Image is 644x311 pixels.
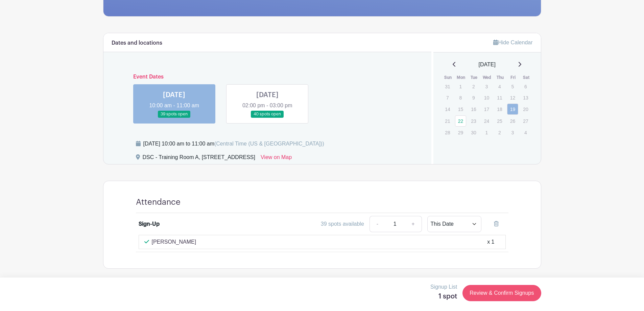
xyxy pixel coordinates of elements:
[112,40,162,46] h6: Dates and locations
[520,116,531,126] p: 27
[139,220,160,228] div: Sign-Up
[455,127,466,138] p: 29
[507,81,518,92] p: 5
[481,92,492,103] p: 10
[152,238,196,246] p: [PERSON_NAME]
[481,104,492,114] p: 17
[507,116,518,126] p: 26
[494,74,507,81] th: Thu
[507,74,520,81] th: Fri
[261,153,292,164] a: View on Map
[520,127,531,138] p: 4
[455,104,466,114] p: 15
[494,116,505,126] p: 25
[494,92,505,103] p: 11
[468,92,479,103] p: 9
[143,140,324,148] div: [DATE] 10:00 am to 11:00 am
[462,285,541,301] a: Review & Confirm Signups
[481,74,494,81] th: Wed
[468,127,479,138] p: 30
[442,116,453,126] p: 21
[430,283,457,291] p: Signup List
[468,74,481,81] th: Tue
[136,197,181,207] h4: Attendance
[430,292,457,301] h5: 1 spot
[442,92,453,103] p: 7
[520,81,531,92] p: 6
[214,141,324,147] span: (Central Time (US & [GEOGRAPHIC_DATA]))
[369,216,385,232] a: -
[487,238,494,246] div: x 1
[128,74,407,80] h6: Event Dates
[494,127,505,138] p: 2
[442,74,455,81] th: Sun
[468,81,479,92] p: 2
[442,104,453,114] p: 14
[442,81,453,92] p: 31
[468,116,479,126] p: 23
[507,127,518,138] p: 3
[455,74,468,81] th: Mon
[481,127,492,138] p: 1
[507,104,518,115] a: 19
[494,104,505,114] p: 18
[493,40,532,45] a: Hide Calendar
[507,92,518,103] p: 12
[479,61,496,69] span: [DATE]
[520,74,533,81] th: Sat
[455,81,466,92] p: 1
[143,153,255,164] div: DSC - Training Room A, [STREET_ADDRESS]
[520,92,531,103] p: 13
[455,115,466,127] a: 22
[405,216,422,232] a: +
[494,81,505,92] p: 4
[321,220,364,228] div: 39 spots available
[442,127,453,138] p: 28
[481,116,492,126] p: 24
[468,104,479,114] p: 16
[520,104,531,114] p: 20
[481,81,492,92] p: 3
[455,92,466,103] p: 8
